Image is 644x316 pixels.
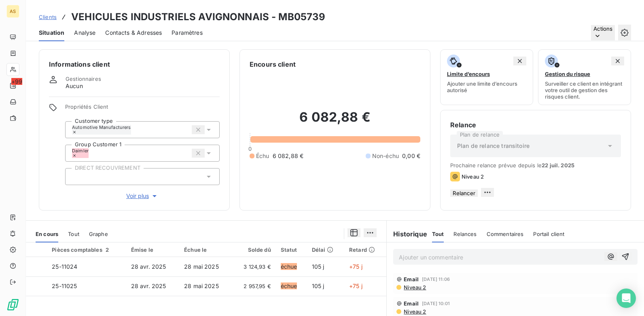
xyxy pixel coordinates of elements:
[422,301,450,306] span: [DATE] 10:01
[545,71,590,77] span: Gestion du risque
[72,173,78,180] input: Ajouter une valeur
[248,145,252,152] span: 0
[312,282,324,289] span: 105 j
[105,29,162,37] span: Contacts & Adresses
[71,10,325,24] h3: VEHICULES INDUSTRIELS AVIGNONNAIS - MB05739
[250,59,296,69] h6: Encours client
[545,80,624,100] span: Surveiller ce client en intégrant votre outil de gestion des risques client.
[256,152,269,160] span: Échu
[372,152,399,160] span: Non-échu
[39,14,57,20] span: Clients
[184,246,227,253] div: Échue le
[39,13,57,21] a: Clients
[49,59,220,69] h6: Informations client
[250,109,420,133] h2: 6 082,88 €
[11,78,22,85] span: +99
[402,152,420,160] span: 0,00 €
[237,246,271,253] div: Solde dû
[281,282,297,289] span: échue
[6,298,19,311] img: Logo LeanPay
[450,190,478,197] button: Relancer
[52,263,77,270] span: 25-11024
[462,173,484,180] span: Niveau 2
[281,246,302,253] div: Statut
[487,231,524,237] span: Commentaires
[450,120,621,130] h6: Relance
[72,148,89,153] span: Daimler
[447,80,526,93] span: Ajouter une limite d’encours autorisé
[74,29,95,37] span: Analyse
[6,79,19,92] a: +99
[404,300,419,307] span: Email
[6,5,19,18] div: AS
[36,231,58,237] span: En cours
[542,162,574,169] span: 22 juil. 2025
[432,231,444,237] span: Tout
[404,276,419,282] span: Email
[312,246,339,253] div: Délai
[184,263,219,270] span: 28 mai 2025
[349,246,381,253] div: Retard
[66,82,83,90] span: Aucun
[312,263,324,270] span: 105 j
[131,263,166,270] span: 28 avr. 2025
[131,246,174,253] div: Émise le
[440,49,533,105] button: Limite d’encoursAjouter une limite d’encours autorisé
[39,29,64,37] span: Situation
[66,76,101,82] span: Gestionnaires
[172,29,203,37] span: Paramètres
[457,142,530,150] span: Plan de relance transitoire
[89,231,108,237] span: Graphe
[273,152,304,160] span: 6 082,88 €
[422,277,450,282] span: [DATE] 11:06
[403,284,426,291] span: Niveau 2
[349,263,362,270] span: +75 j
[106,246,109,253] span: 2
[387,229,427,239] h6: Historique
[126,192,159,200] span: Voir plus
[52,282,77,289] span: 25-11025
[533,231,564,237] span: Portail client
[447,71,490,77] span: Limite d’encours
[89,150,95,157] input: Ajouter une valeur
[52,246,121,253] div: Pièces comptables
[403,308,426,315] span: Niveau 2
[237,263,271,271] span: 3 124,93 €
[131,126,138,133] input: Ajouter une valeur
[453,231,477,237] span: Relances
[450,162,621,169] span: Prochaine relance prévue depuis le
[591,25,615,40] button: Actions
[65,103,220,115] span: Propriétés Client
[237,282,271,290] span: 2 957,95 €
[68,231,79,237] span: Tout
[349,282,362,289] span: +75 j
[281,263,297,270] span: échue
[538,49,631,105] button: Gestion du risqueSurveiller ce client en intégrant votre outil de gestion des risques client.
[131,282,166,289] span: 28 avr. 2025
[616,289,636,308] div: Open Intercom Messenger
[65,192,220,200] button: Voir plus
[184,282,219,289] span: 28 mai 2025
[72,125,131,130] span: Automotive Manufacturers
